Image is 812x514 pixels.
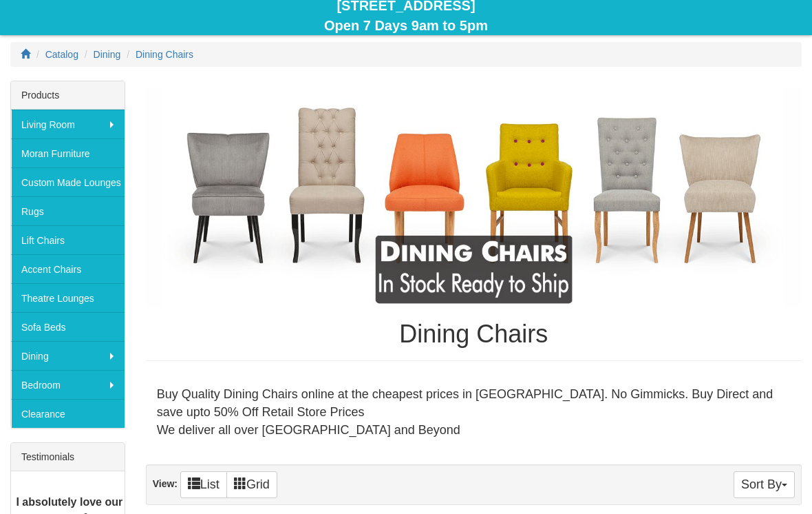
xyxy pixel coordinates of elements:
[153,478,178,489] strong: View:
[11,196,125,225] a: Rugs
[11,399,125,428] a: Clearance
[94,49,121,60] a: Dining
[136,49,193,60] a: Dining Chairs
[146,88,802,307] img: Dining Chairs
[11,254,125,283] a: Accent Chairs
[11,443,125,471] div: Testimonials
[226,471,277,498] a: Grid
[11,138,125,167] a: Moran Furniture
[11,312,125,341] a: Sofa Beds
[11,370,125,399] a: Bedroom
[45,49,78,60] a: Catalog
[180,471,227,498] a: List
[11,341,125,370] a: Dining
[11,167,125,196] a: Custom Made Lounges
[11,81,125,110] div: Products
[146,320,802,348] h1: Dining Chairs
[11,110,125,138] a: Living Room
[11,225,125,254] a: Lift Chairs
[734,471,795,498] button: Sort By
[146,375,802,450] div: Buy Quality Dining Chairs online at the cheapest prices in [GEOGRAPHIC_DATA]. No Gimmicks. Buy Di...
[11,283,125,312] a: Theatre Lounges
